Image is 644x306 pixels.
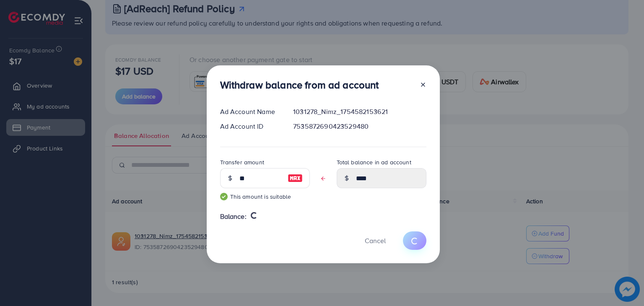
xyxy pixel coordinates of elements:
[213,122,287,131] div: Ad Account ID
[220,79,379,91] h3: Withdraw balance from ad account
[286,107,433,117] div: 1031278_Nimz_1754582153621
[286,122,433,131] div: 7535872690423529480
[365,236,386,245] span: Cancel
[288,173,303,183] img: image
[220,158,264,166] label: Transfer amount
[220,193,228,200] img: guide
[220,212,247,221] span: Balance:
[337,158,411,166] label: Total balance in ad account
[213,107,287,117] div: Ad Account Name
[354,231,396,249] button: Cancel
[220,192,310,201] small: This amount is suitable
